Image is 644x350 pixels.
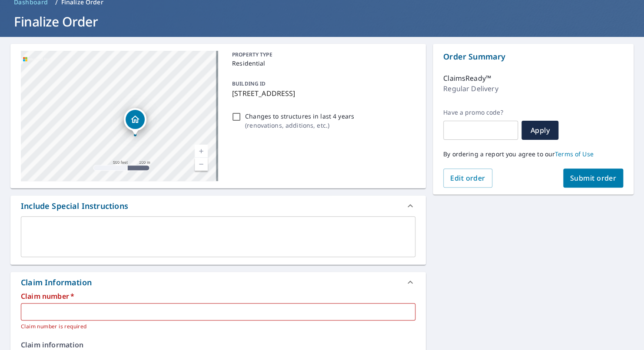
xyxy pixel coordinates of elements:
[21,293,415,300] label: Claim number
[521,121,558,140] button: Apply
[570,173,617,183] span: Submit order
[443,51,623,63] p: Order Summary
[21,341,415,348] label: Claim information
[450,173,485,183] span: Edit order
[10,272,426,293] div: Claim Information
[232,80,266,87] p: BUILDING ID
[443,150,623,158] p: By ordering a report you agree to our
[443,83,498,94] p: Regular Delivery
[555,150,594,158] a: Terms of Use
[443,109,518,116] label: Have a promo code?
[232,59,412,68] p: Residential
[195,158,208,171] a: Current Level 16, Zoom Out
[232,51,412,59] p: PROPERTY TYPE
[10,195,426,216] div: Include Special Instructions
[528,125,551,135] span: Apply
[21,277,92,288] div: Claim Information
[195,145,208,158] a: Current Level 16, Zoom In
[232,88,412,99] p: [STREET_ADDRESS]
[563,168,624,188] button: Submit order
[245,112,354,121] p: Changes to structures in last 4 years
[443,73,491,83] p: ClaimsReady™
[443,168,492,188] button: Edit order
[10,13,634,30] h1: Finalize Order
[124,108,146,135] div: Dropped pin, building 1, Residential property, 6809 Dublin Ave Birmingham, AL 35212
[21,200,128,212] div: Include Special Instructions
[21,322,409,331] p: Claim number is required
[245,121,354,130] p: ( renovations, additions, etc. )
